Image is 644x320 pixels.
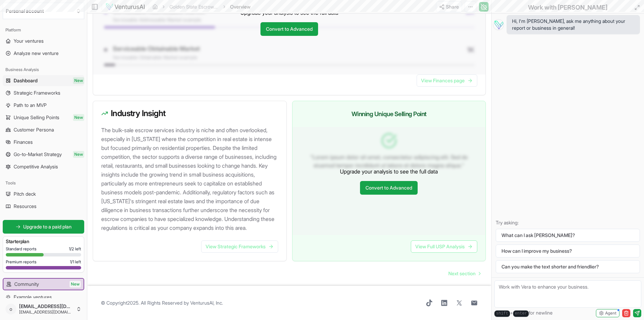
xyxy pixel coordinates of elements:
span: Community [14,281,39,288]
a: Convert to Advanced [260,22,318,36]
span: Hi, I'm [PERSON_NAME], ask me anything about your report or business in general! [512,18,634,31]
h3: Winning Unique Selling Point [301,109,478,119]
span: Customer Persona [14,126,54,133]
nav: pagination [443,267,486,280]
span: Strategic Frameworks [14,89,60,96]
span: 1 / 2 left [69,246,81,252]
a: Example ventures [3,292,84,303]
a: Pitch deck [3,189,84,199]
a: View Strategic Frameworks [201,240,278,253]
span: Unique Selling Points [14,114,59,121]
a: View Finances page [417,74,477,87]
span: Dashboard [14,77,38,84]
a: Analyze new venture [3,48,84,59]
span: Finances [14,139,33,145]
kbd: enter [513,310,529,317]
span: Go-to-Market Strategy [14,151,62,158]
button: Agent [596,309,619,317]
h3: Industry Insight [101,109,278,117]
span: © Copyright 2025 . All Rights Reserved by . [101,300,223,306]
span: Upgrade to a paid plan [23,223,72,230]
a: Upgrade to a paid plan [3,220,84,234]
button: What can I ask [PERSON_NAME]? [496,229,640,242]
a: VenturusAI, Inc [190,300,222,306]
p: Upgrade your analysis to see the full data [340,167,438,176]
a: Your ventures [3,36,84,46]
span: [EMAIL_ADDRESS][DOMAIN_NAME] [19,309,73,315]
span: Resources [14,203,36,210]
span: Competitive Analysis [14,163,58,170]
div: Business Analysis [3,64,84,75]
span: Standard reports [6,246,36,252]
a: View Full USP Analysis [411,240,477,253]
span: Analyze new venture [14,50,59,57]
p: Try asking: [496,219,640,226]
a: Convert to Advanced [360,181,418,195]
a: Finances [3,137,84,148]
button: o[EMAIL_ADDRESS][DOMAIN_NAME][EMAIL_ADDRESS][DOMAIN_NAME] [3,301,84,317]
span: Pitch deck [14,191,36,197]
span: 1 / 1 left [70,259,81,265]
span: Next section [448,270,476,277]
span: New [73,151,84,158]
span: [EMAIL_ADDRESS][DOMAIN_NAME] [19,303,73,309]
span: Example ventures [14,294,52,301]
button: Can you make the text shorter and friendlier? [496,260,640,273]
a: Unique Selling PointsNew [3,112,84,123]
a: Resources [3,201,84,212]
span: o [5,304,16,315]
p: The bulk-sale escrow services industry is niche and often overlooked, especially in [US_STATE] wh... [101,126,281,232]
kbd: shift [494,310,510,317]
span: Your ventures [14,38,44,44]
h3: Starter plan [6,238,81,245]
span: New [73,77,84,84]
span: New [70,281,81,288]
span: New [73,114,84,121]
button: How can I improve my business? [496,245,640,258]
a: Competitive Analysis [3,161,84,172]
a: DashboardNew [3,75,84,86]
div: Platform [3,25,84,36]
span: Premium reports [6,259,36,265]
a: Customer Persona [3,124,84,135]
span: + for newline [494,309,553,317]
span: Agent [605,310,616,316]
a: Go to next page [443,267,486,280]
span: Path to an MVP [14,102,47,109]
a: CommunityNew [3,279,84,290]
div: Tools [3,178,84,189]
img: Vera [493,19,504,30]
a: Strategic Frameworks [3,87,84,98]
a: Path to an MVP [3,100,84,111]
a: Go-to-Market StrategyNew [3,149,84,160]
